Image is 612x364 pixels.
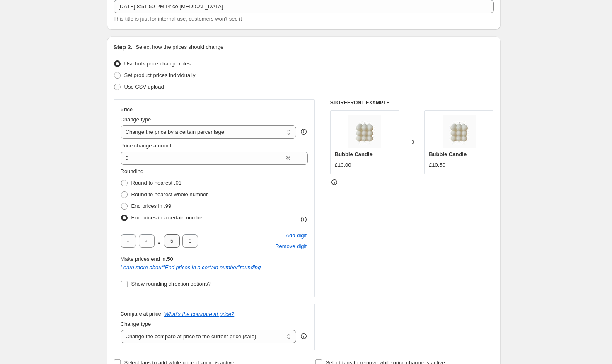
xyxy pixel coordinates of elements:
h3: Price [121,106,133,113]
span: Use bulk price change rules [124,60,191,67]
h2: Step 2. [114,43,133,51]
span: % [285,155,290,161]
input: ﹡ [121,234,136,248]
button: Remove placeholder [274,241,308,252]
span: Bubble Candle [335,151,373,157]
span: Rounding [121,168,144,174]
p: Select how the prices should change [135,43,223,51]
i: Learn more about " End prices in a certain number " rounding [121,264,261,270]
span: Round to nearest whole number [131,191,208,198]
span: Add digit [285,231,307,240]
span: Show rounding direction options? [131,281,211,287]
div: £10.00 [335,161,351,169]
h3: Compare at price [121,311,161,317]
input: ﹡ [164,234,180,248]
a: Learn more about"End prices in a certain number"rounding [121,264,261,270]
span: Make prices end in [121,256,173,262]
b: .50 [166,256,173,262]
img: bubble_candel2_80x.webp [443,115,476,148]
span: . [157,234,162,248]
span: Remove digit [275,242,307,251]
span: Change type [121,116,151,123]
span: Price change amount [121,142,172,149]
span: End prices in .99 [131,203,172,209]
div: help [300,128,308,136]
span: Use CSV upload [124,84,164,90]
span: Round to nearest .01 [131,180,181,186]
div: £10.50 [429,161,445,169]
input: -15 [121,152,284,165]
span: Change type [121,321,151,327]
img: bubble_candel2_80x.webp [348,115,381,148]
span: This title is just for internal use, customers won't see it [114,16,242,22]
span: End prices in a certain number [131,215,204,221]
span: Bubble Candle [429,151,467,157]
button: What's the compare at price? [164,311,235,317]
input: ﹡ [139,234,155,248]
div: help [300,332,308,340]
h6: STOREFRONT EXAMPLE [330,99,494,106]
button: Add placeholder [284,230,308,241]
span: Set product prices individually [124,72,196,78]
input: ﹡ [182,234,198,248]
